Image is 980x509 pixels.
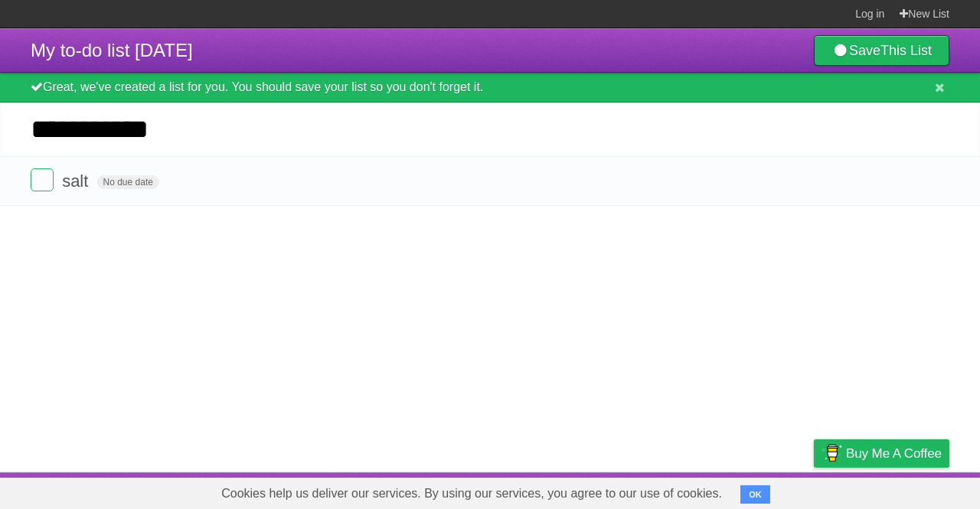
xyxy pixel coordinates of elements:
label: Done [31,168,54,191]
a: Terms [742,476,776,505]
span: No due date [97,175,159,189]
a: Suggest a feature [853,476,949,505]
a: About [610,476,642,505]
a: SaveThis List [814,35,949,66]
span: salt [62,171,92,191]
b: This List [880,43,932,58]
span: Buy me a coffee [846,440,942,467]
a: Developers [661,476,723,505]
span: Cookies help us deliver our services. By using our services, you agree to our use of cookies. [206,478,737,509]
a: Buy me a coffee [814,439,949,468]
a: Privacy [794,476,834,505]
img: Buy me a coffee [822,440,842,466]
span: My to-do list [DATE] [31,40,193,60]
button: OK [740,485,770,504]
